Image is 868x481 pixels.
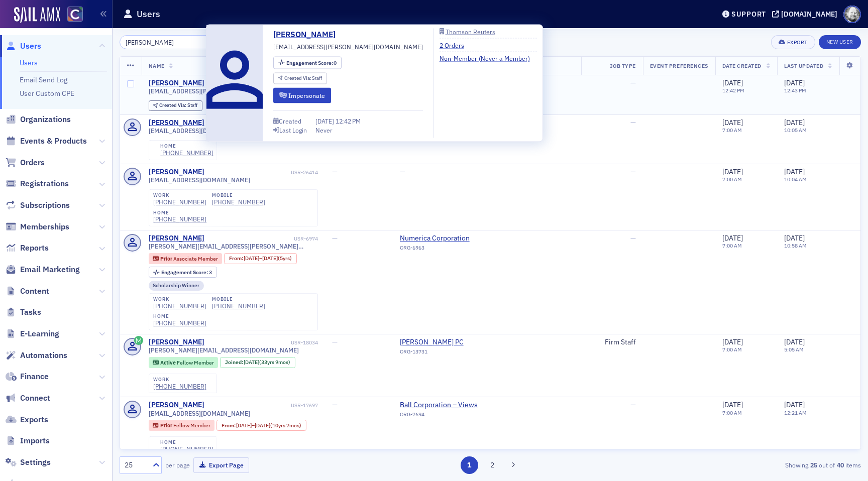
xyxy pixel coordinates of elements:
[153,198,206,206] a: [PHONE_NUMBER]
[20,178,69,189] span: Registrations
[722,400,743,409] span: [DATE]
[400,401,491,410] a: Ball Corporation – Views
[149,420,215,431] div: Prior: Prior: Fellow Member
[400,348,491,358] div: ORG-13731
[149,338,204,347] a: [PERSON_NAME]
[153,210,206,216] div: home
[6,328,59,339] a: E-Learning
[193,457,249,473] button: Export Page
[216,420,306,431] div: From: 2012-09-30 00:00:00
[6,307,41,318] a: Tasks
[6,41,41,52] a: Users
[20,414,48,425] span: Exports
[784,346,804,353] time: 5:05 AM
[149,127,250,135] span: [EMAIL_ADDRESS][DOMAIN_NAME]
[236,422,252,429] span: [DATE]
[20,243,49,254] span: Reports
[149,62,165,69] span: Name
[284,75,312,81] span: Created Via :
[212,198,265,206] div: [PHONE_NUMBER]
[149,281,204,291] div: Scholarship Winner
[6,136,87,147] a: Events & Products
[244,358,259,366] span: [DATE]
[212,296,265,302] div: mobile
[224,253,297,264] div: From: 2016-04-14 00:00:00
[835,460,845,469] strong: 40
[6,350,67,361] a: Automations
[159,102,187,108] span: Created Via :
[630,400,636,409] span: —
[819,35,861,49] a: New User
[20,41,41,52] span: Users
[244,359,290,366] div: (33yrs 9mos)
[153,383,206,390] a: [PHONE_NUMBER]
[20,435,50,446] span: Imports
[222,422,237,429] span: From :
[440,54,537,63] a: Non-Member (Never a Member)
[149,79,204,88] div: [PERSON_NAME]
[67,7,83,22] img: SailAMX
[273,29,343,41] a: [PERSON_NAME]
[20,221,69,232] span: Memberships
[153,319,206,327] a: [PHONE_NUMBER]
[784,242,807,249] time: 10:58 AM
[206,402,318,409] div: USR-17697
[229,255,244,262] span: From :
[120,35,215,49] input: Search…
[137,8,160,20] h1: Users
[6,178,69,189] a: Registrations
[20,200,70,211] span: Subscriptions
[160,359,177,366] span: Active
[149,168,204,177] a: [PERSON_NAME]
[446,29,495,34] div: Thomson Reuters
[722,346,742,353] time: 7:00 AM
[6,286,49,297] a: Content
[6,221,69,232] a: Memberships
[160,445,213,453] div: [PHONE_NUMBER]
[149,100,202,111] div: Created Via: Staff
[286,60,337,66] div: 0
[173,422,210,429] span: Fellow Member
[781,10,837,19] div: [DOMAIN_NAME]
[771,35,815,49] button: Export
[153,313,206,319] div: home
[843,6,861,23] span: Profile
[400,245,491,255] div: ORG-6963
[149,357,219,368] div: Active: Active: Fellow Member
[160,149,213,157] a: [PHONE_NUMBER]
[255,422,270,429] span: [DATE]
[6,414,48,425] a: Exports
[400,234,491,243] span: Numerica Corporation
[772,11,841,18] button: [DOMAIN_NAME]
[273,42,423,51] span: [EMAIL_ADDRESS][PERSON_NAME][DOMAIN_NAME]
[14,7,60,23] img: SailAMX
[722,242,742,249] time: 7:00 AM
[784,78,805,87] span: [DATE]
[332,337,338,346] span: —
[630,167,636,176] span: —
[722,233,743,243] span: [DATE]
[212,302,265,310] a: [PHONE_NUMBER]
[149,234,204,243] div: [PERSON_NAME]
[630,78,636,87] span: —
[273,87,331,103] button: Impersonate
[784,62,823,69] span: Last Updated
[212,192,265,198] div: mobile
[722,409,742,416] time: 7:00 AM
[20,393,50,404] span: Connect
[160,255,173,262] span: Prior
[153,302,206,310] a: [PHONE_NUMBER]
[6,457,51,468] a: Settings
[177,359,214,366] span: Fellow Member
[20,114,71,125] span: Organizations
[244,255,292,262] div: – (5yrs)
[315,126,333,135] div: Never
[461,456,478,474] button: 1
[315,116,336,125] span: [DATE]
[206,339,318,346] div: USR-18034
[153,215,206,223] a: [PHONE_NUMBER]
[6,264,80,275] a: Email Marketing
